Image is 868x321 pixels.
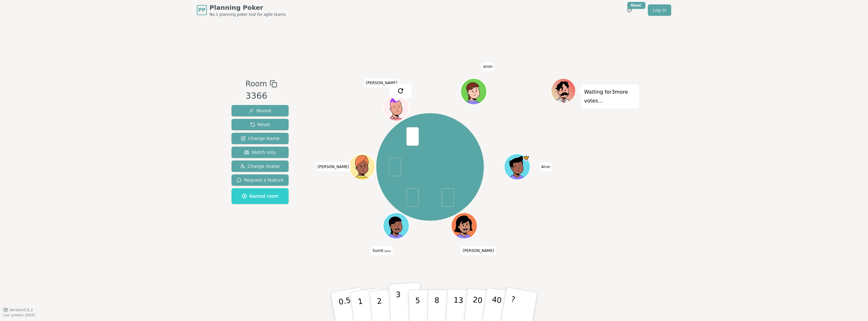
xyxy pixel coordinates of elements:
[250,121,270,128] span: Reset
[316,162,351,171] span: Click to change your name
[584,88,636,105] p: Waiting for 3 more votes...
[197,3,286,17] a: PPPlanning PokerNo.1 planning poker tool for agile teams
[371,246,392,255] span: Click to change your name
[627,2,645,9] div: New!
[232,133,289,144] button: Change Name
[198,6,205,14] span: PP
[232,105,289,116] button: Reveal
[232,147,289,158] button: Watch only
[237,177,284,183] span: Request a feature
[232,119,289,130] button: Reset
[384,250,391,253] span: (you)
[9,307,33,312] span: Version 0.9.2
[3,307,33,312] button: Version0.9.2
[241,135,279,142] span: Change Name
[540,162,552,171] span: Click to change your name
[209,12,286,17] span: No.1 planning poker tool for agile teams
[364,79,399,88] span: Click to change your name
[397,87,404,95] img: reset
[624,4,635,16] button: New!
[242,193,278,199] span: Named room
[209,3,286,12] span: Planning Poker
[244,149,276,155] span: Watch only
[240,163,280,169] span: Change Avatar
[232,174,289,186] button: Request a feature
[245,78,267,90] span: Room
[232,160,289,172] button: Change Avatar
[648,4,671,16] a: Log in
[384,213,408,238] button: Click to change your avatar
[249,108,271,114] span: Reveal
[245,90,277,102] div: 3366
[482,62,494,71] span: Click to change your name
[461,246,496,255] span: Click to change your name
[3,313,35,317] span: Last updated: [DATE]
[523,155,530,161] span: Arun is the host
[232,188,289,204] button: Named room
